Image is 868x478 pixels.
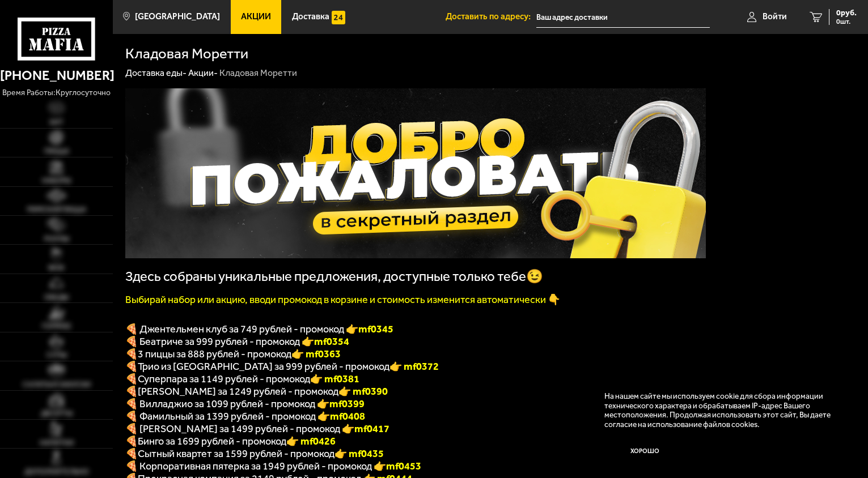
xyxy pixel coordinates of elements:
[42,177,71,185] span: Наборы
[138,435,286,447] span: Бинго за 1699 рублей - промокод
[604,438,686,465] button: Хорошо
[330,410,365,422] b: mf0408
[188,67,218,78] a: Акции-
[24,468,89,476] span: Дополнительно
[836,9,857,17] span: 0 руб.
[219,67,297,79] div: Кладовая Моретти
[40,439,74,447] span: Напитки
[125,460,421,472] span: 🍕 Корпоративная пятерка за 1949 рублей - промокод 👉
[286,435,336,447] b: 👉 mf0426
[125,435,138,447] b: 🍕
[536,7,710,28] input: Ваш адрес доставки
[125,88,706,258] img: 1024x1024
[23,381,91,389] span: Салаты и закуски
[358,323,393,335] b: mf0345
[125,447,138,460] b: 🍕
[292,12,329,21] span: Доставка
[138,348,291,360] span: 3 пиццы за 888 рублей - промокод
[125,348,138,360] font: 🍕
[49,119,63,126] span: Хит
[329,398,365,410] b: mf0399
[44,148,69,155] span: Пицца
[27,206,86,214] span: Римская пицца
[125,335,349,348] span: 🍕 Беатриче за 999 рублей - промокод 👉
[332,11,345,24] img: 15daf4d41897b9f0e9f617042186c801.svg
[125,293,560,306] font: Выбирай набор или акцию, вводи промокод в корзине и стоимость изменится автоматически 👇
[125,46,248,61] h1: Кладовая Моретти
[41,410,73,417] span: Десерты
[125,398,365,410] span: 🍕 Вилладжио за 1099 рублей - промокод 👉
[354,422,389,435] b: mf0417
[46,352,67,359] span: Супы
[335,447,384,460] b: 👉 mf0435
[314,335,349,348] b: mf0354
[763,12,787,21] span: Войти
[125,323,393,335] span: 🍕 Джентельмен клуб за 749 рублей - промокод 👉
[125,360,138,373] font: 🍕
[125,422,389,435] span: 🍕 [PERSON_NAME] за 1499 рублей - промокод 👉
[138,373,310,385] span: Суперпара за 1149 рублей - промокод
[125,67,187,78] a: Доставка еды-
[125,373,138,385] font: 🍕
[125,410,365,422] span: 🍕 Фамильный за 1399 рублей - промокод 👉
[310,373,359,385] font: 👉 mf0381
[138,360,389,373] span: Трио из [GEOGRAPHIC_DATA] за 999 рублей - промокод
[44,236,69,243] span: Роллы
[389,360,439,373] font: 👉 mf0372
[338,385,388,398] b: 👉 mf0390
[44,294,69,301] span: Обеды
[241,12,271,21] span: Акции
[446,12,536,21] span: Доставить по адресу:
[135,12,220,21] span: [GEOGRAPHIC_DATA]
[125,385,138,398] b: 🍕
[836,18,857,25] span: 0 шт.
[604,391,840,429] p: На нашем сайте мы используем cookie для сбора информации технического характера и обрабатываем IP...
[386,460,421,472] b: mf0453
[48,264,65,272] span: WOK
[125,268,543,284] span: Здесь собраны уникальные предложения, доступные только тебе😉
[138,447,335,460] span: Сытный квартет за 1599 рублей - промокод
[138,385,338,398] span: [PERSON_NAME] за 1249 рублей - промокод
[42,323,71,330] span: Горячее
[291,348,341,360] font: 👉 mf0363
